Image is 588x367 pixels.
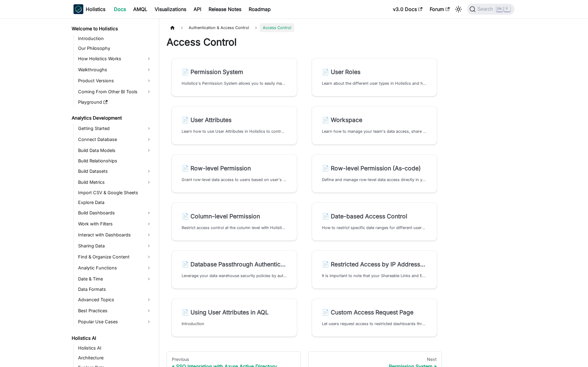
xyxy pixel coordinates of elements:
[76,188,154,197] a: Import CSV & Google Sheets
[322,116,427,124] h2: Workspace
[182,116,287,124] h2: User Attributes
[76,65,154,75] a: Walkthroughs
[76,198,154,207] a: Explore Data
[167,23,178,32] a: Home page
[454,4,463,14] button: Switch between dark and light mode (currently light mode)
[76,98,154,106] a: Playground
[322,68,427,76] h2: User Roles
[167,36,442,48] h1: Access Control
[322,165,427,172] h2: Row-level Permission (As-code)
[167,23,442,32] nav: Breadcrumbs
[182,128,287,134] p: Learn how to use User Attributes in Holistics to control data access with Dataset's Row-level Per...
[76,135,154,144] a: Connect Database
[322,80,427,86] p: Learn about the different user types in Holistics and how they can help you streamline your workflow
[426,4,453,14] a: Forum
[76,157,154,165] a: Build Relationships
[312,250,437,289] a: 📄️ Restricted Access by IP Addresses (IP Whitelisting)It is important to note that your Shareable...
[70,24,154,33] a: Welcome to Holistics
[322,309,427,316] h2: Custom Access Request Page
[182,321,287,327] p: Introduction
[76,219,154,229] a: Work with Filters
[76,285,154,294] a: Data Formats
[76,295,154,305] a: Advanced Topics
[76,76,154,86] a: Product Versions
[322,128,427,134] p: Learn how to manage your team's data access, share reports, and track progress with Holistics's w...
[73,4,105,14] a: HolisticsHolistics
[322,261,427,268] h2: Restricted Access by IP Addresses (IP Whitelisting)
[171,250,297,289] a: 📄️ Database Passthrough AuthenticationLeverage your data warehouse security policies by authentic...
[76,230,154,240] a: Interact with Dashboards
[86,6,105,13] b: Holistics
[260,23,294,32] span: Access Control
[312,58,437,96] a: 📄️ User RolesLearn about the different user types in Holistics and how they can help you streamli...
[76,306,154,316] a: Best Practices
[182,165,287,172] h2: Row-level Permission
[76,344,154,352] a: Holistics AI
[182,225,287,231] p: Restrict access control at the column level with Holistics' Column-level Permission feature
[476,6,497,12] span: Search
[73,4,83,14] img: Holistics
[182,177,287,183] p: Grant row-level data access to users based on user's attributes data
[110,4,130,14] a: Docs
[322,213,427,220] h2: Date-based Access Control
[171,154,297,193] a: 📄️ Row-level PermissionGrant row-level data access to users based on user's attributes data
[76,54,154,64] a: How Holistics Works
[76,263,154,273] a: Analytic Functions
[182,309,287,316] h2: Using User Attributes in AQL
[312,154,437,193] a: 📄️ Row-level Permission (As-code)Define and manage row-level data access directly in your dataset...
[182,80,287,86] p: Holistics's Permission System allows you to easily manage permission control at Data Source and D...
[322,321,427,327] p: Let users request access to restricted dashboards through customized forms and workflows
[312,298,437,337] a: 📄️ Custom Access Request PageLet users request access to restricted dashboards through customized...
[76,146,154,155] a: Build Data Models
[389,4,426,14] a: v3.0 Docs
[67,18,159,367] nav: Docs sidebar
[151,4,190,14] a: Visualizations
[467,4,514,15] button: Search (Ctrl+K)
[504,6,510,12] kbd: K
[182,68,287,76] h2: Permission System
[70,114,154,122] a: Analytics Development
[76,241,154,251] a: Sharing Data
[70,334,154,343] a: Holistics AI
[76,317,154,327] a: Popular Use Cases
[171,202,297,241] a: 📄️ Column-level PermissionRestrict access control at the column level with Holistics' Column-leve...
[322,177,427,183] p: Define and manage row-level data access directly in your dataset code for greater flexibility and...
[76,354,154,362] a: Architecture
[76,274,154,284] a: Date & Time
[313,357,437,362] div: Next
[171,58,297,96] a: 📄️ Permission SystemHolistics's Permission System allows you to easily manage permission control ...
[76,124,154,133] a: Getting Started
[171,298,297,337] a: 📄️ Using User Attributes in AQLIntroduction
[205,4,245,14] a: Release Notes
[130,4,151,14] a: AMQL
[190,4,205,14] a: API
[76,177,154,187] a: Build Metrics
[172,357,296,362] div: Previous
[312,106,437,144] a: 📄️ WorkspaceLearn how to manage your team's data access, share reports, and track progress with H...
[76,44,154,53] a: Our Philosophy
[322,225,427,231] p: How to restrict specific date ranges for different users/usergroups in Holistics
[76,87,154,97] a: Coming From Other BI Tools
[76,208,154,218] a: Build Dashboards
[182,213,287,220] h2: Column-level Permission
[322,273,427,279] p: It is important to note that your Shareable Links and Embedded Dashboards are publicly accessible...
[182,261,287,268] h2: Database Passthrough Authentication
[182,273,287,279] p: Leverage your data warehouse security policies by authenticating users with their individual data...
[76,34,154,43] a: Introduction
[312,202,437,241] a: 📄️ Date-based Access ControlHow to restrict specific date ranges for different users/usergroups i...
[171,106,297,144] a: 📄️ User AttributesLearn how to use User Attributes in Holistics to control data access with Datas...
[76,252,154,262] a: Find & Organize Content
[186,23,252,32] span: Authentication & Access Control
[76,166,154,176] a: Build Datasets
[245,4,274,14] a: Roadmap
